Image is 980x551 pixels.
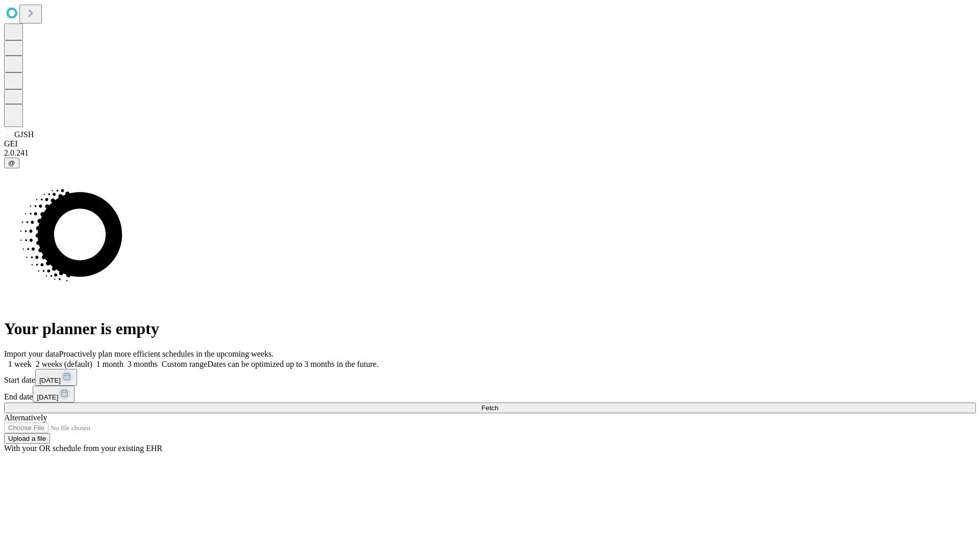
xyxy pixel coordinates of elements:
button: Upload a file [4,433,50,444]
span: 3 months [128,360,158,368]
span: Dates can be optimized up to 3 months in the future. [207,360,378,368]
div: GEI [4,139,976,148]
span: [DATE] [39,377,61,384]
span: Alternatively [4,413,47,422]
span: Fetch [481,404,498,412]
button: [DATE] [35,369,77,386]
span: With your OR schedule from your existing EHR [4,444,162,453]
span: 1 week [8,360,32,368]
div: 2.0.241 [4,148,976,158]
button: Fetch [4,403,976,413]
button: @ [4,158,19,168]
h1: Your planner is empty [4,319,976,338]
span: Custom range [162,360,207,368]
span: 1 month [96,360,124,368]
span: @ [8,159,15,167]
span: [DATE] [37,393,58,401]
div: Start date [4,369,976,386]
span: GJSH [14,130,34,139]
span: Import your data [4,349,59,358]
div: End date [4,386,976,403]
span: Proactively plan more efficient schedules in the upcoming weeks. [59,349,274,358]
span: 2 weeks (default) [36,360,92,368]
button: [DATE] [33,386,75,403]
